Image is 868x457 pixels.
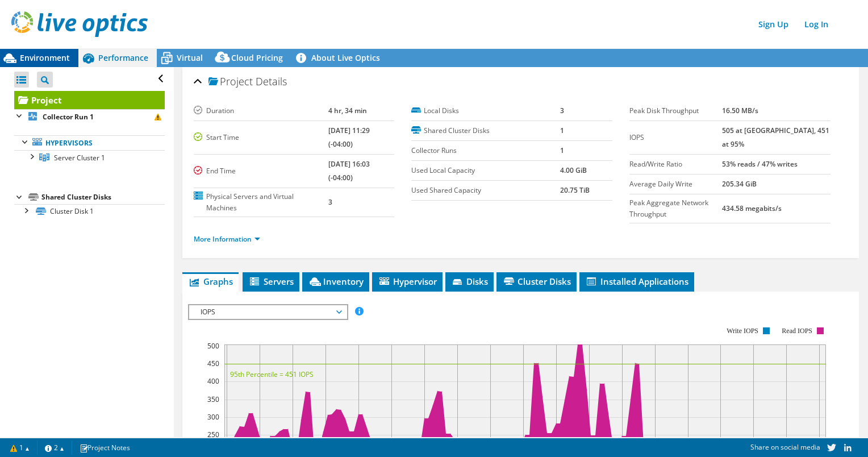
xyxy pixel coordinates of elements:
b: Collector Run 1 [43,112,94,122]
text: 500 [207,341,219,351]
text: 450 [207,359,219,368]
span: IOPS [195,305,341,319]
a: Hypervisors [14,135,165,150]
a: 1 [2,441,37,455]
label: Read/Write Ratio [629,159,722,170]
a: Collector Run 1 [14,109,165,124]
span: Share on social media [750,442,820,452]
text: 95th Percentile = 451 IOPS [230,369,314,379]
b: [DATE] 11:29 (-04:00) [328,126,370,149]
a: Log In [799,16,834,32]
label: End Time [194,165,328,177]
a: Cluster Disk 1 [14,204,165,219]
text: 250 [207,430,219,439]
a: 2 [37,441,72,455]
img: live_optics_svg.svg [11,11,148,37]
label: Used Local Capacity [411,165,560,176]
text: 300 [207,412,219,422]
b: 1 [560,146,564,155]
label: Duration [194,105,328,117]
span: Virtual [177,52,203,63]
label: Used Shared Capacity [411,185,560,196]
a: More Information [194,234,260,244]
span: Cluster Disks [502,276,571,287]
b: 3 [328,197,332,207]
label: Shared Cluster Disks [411,125,560,136]
span: Details [256,74,287,88]
b: 4.00 GiB [560,165,587,175]
b: 505 at [GEOGRAPHIC_DATA], 451 at 95% [722,126,829,149]
span: Inventory [308,276,364,287]
a: Server Cluster 1 [14,150,165,165]
span: Performance [98,52,148,63]
b: [DATE] 16:03 (-04:00) [328,159,370,182]
a: Project [14,91,165,109]
label: IOPS [629,132,722,143]
span: Servers [248,276,294,287]
label: Peak Disk Throughput [629,105,722,117]
span: Cloud Pricing [231,52,283,63]
label: Local Disks [411,105,560,117]
text: Read IOPS [782,327,812,335]
span: Installed Applications [585,276,688,287]
b: 205.34 GiB [722,179,757,189]
b: 16.50 MB/s [722,106,758,115]
b: 1 [560,126,564,135]
a: About Live Optics [291,49,389,67]
span: Graphs [188,276,233,287]
b: 20.75 TiB [560,185,590,195]
b: 53% reads / 47% writes [722,159,798,169]
a: Project Notes [72,441,138,455]
label: Peak Aggregate Network Throughput [629,197,722,220]
div: Shared Cluster Disks [41,190,165,204]
text: Write IOPS [727,327,758,335]
b: 3 [560,106,564,115]
text: 400 [207,376,219,386]
label: Start Time [194,132,328,143]
text: 350 [207,394,219,404]
label: Collector Runs [411,145,560,156]
span: Server Cluster 1 [54,153,105,163]
span: Environment [20,52,70,63]
a: Sign Up [753,16,794,32]
b: 4 hr, 34 min [328,106,367,115]
label: Average Daily Write [629,178,722,190]
label: Physical Servers and Virtual Machines [194,191,328,214]
span: Disks [451,276,488,287]
span: Project [208,76,253,88]
b: 434.58 megabits/s [722,203,782,213]
span: Hypervisor [378,276,437,287]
